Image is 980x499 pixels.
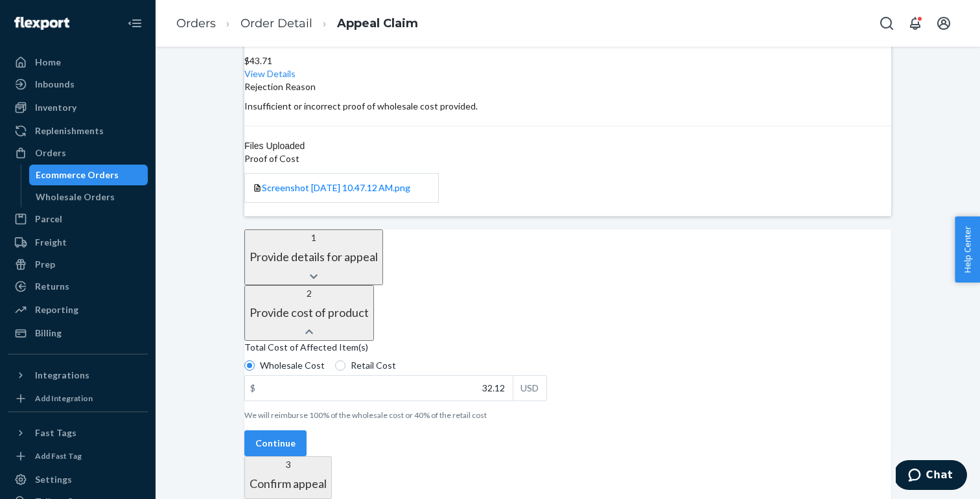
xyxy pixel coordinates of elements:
[35,258,55,271] div: Prep
[8,121,148,141] a: Replenishments
[35,473,72,486] div: Settings
[244,341,368,359] span: Total Cost of Affected Item(s)
[250,231,378,244] div: 1
[8,143,148,163] a: Orders
[8,423,148,443] button: Fast Tags
[244,152,891,165] p: Proof of Cost
[244,410,547,421] p: We will reimburse 100% of the wholesale cost or 40% of the retail cost
[8,276,148,297] a: Returns
[35,393,93,404] div: Add Integration
[250,478,327,491] h4: Confirm appeal
[8,391,148,406] a: Add Integration
[35,327,62,340] div: Billing
[29,165,148,185] a: Ecommerce Orders
[351,359,396,372] span: Retail Cost
[35,236,67,249] div: Freight
[36,168,119,181] div: Ecommerce Orders
[8,74,148,95] a: Inbounds
[8,254,148,275] a: Prep
[250,458,327,471] div: 3
[8,299,148,320] a: Reporting
[8,97,148,118] a: Inventory
[35,124,104,137] div: Replenishments
[244,456,332,499] button: 3Confirm appeal
[8,209,148,229] a: Parcel
[245,376,261,400] div: $
[8,323,148,343] a: Billing
[250,251,378,264] h4: Provide details for appeal
[176,16,216,30] a: Orders
[955,216,980,283] button: Help Center
[262,181,410,194] a: Screenshot [DATE] 10.47.12 AM.png
[260,359,325,372] span: Wholesale Cost
[244,430,307,456] button: Continue
[244,80,891,93] p: Rejection Reason
[244,139,891,152] header: Files Uploaded
[245,376,513,400] input: $USD
[931,10,957,36] button: Open account menu
[36,191,115,203] div: Wholesale Orders
[35,426,76,439] div: Fast Tags
[250,307,369,319] h4: Provide cost of product
[35,78,75,91] div: Inbounds
[166,5,428,43] ol: breadcrumbs
[35,280,69,293] div: Returns
[244,229,383,285] button: 1Provide details for appeal
[244,54,891,67] p: $43.71
[35,369,89,382] div: Integrations
[896,460,967,493] iframe: Opens a widget where you can chat to one of our agents
[8,232,148,253] a: Freight
[250,287,369,300] div: 2
[35,56,61,69] div: Home
[8,469,148,490] a: Settings
[244,100,891,113] p: Insufficient or incorrect proof of wholesale cost provided.
[262,182,410,193] span: Screenshot [DATE] 10.47.12 AM.png
[35,146,66,159] div: Orders
[902,10,928,36] button: Open notifications
[513,376,546,400] div: USD
[8,365,148,386] button: Integrations
[874,10,900,36] button: Open Search Box
[244,68,296,79] a: View Details
[35,101,76,114] div: Inventory
[335,360,345,371] input: Retail Cost
[35,450,82,461] div: Add Fast Tag
[240,16,312,30] a: Order Detail
[8,52,148,73] a: Home
[8,448,148,464] a: Add Fast Tag
[244,285,374,341] button: 2Provide cost of product
[337,16,418,30] a: Appeal Claim
[29,187,148,207] a: Wholesale Orders
[244,360,255,371] input: Wholesale Cost
[35,303,78,316] div: Reporting
[122,10,148,36] button: Close Navigation
[35,213,62,226] div: Parcel
[14,17,69,30] img: Flexport logo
